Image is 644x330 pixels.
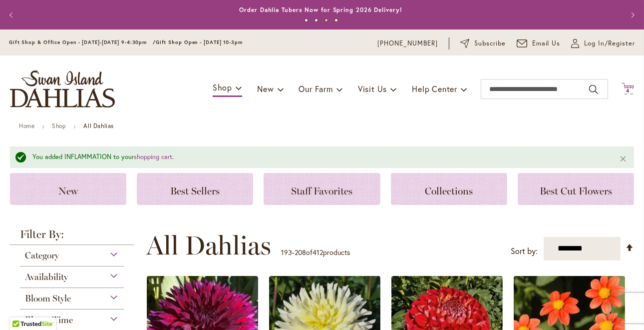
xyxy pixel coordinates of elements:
span: Availability [25,271,68,282]
strong: Filter By: [10,229,134,245]
span: Staff Favorites [292,185,353,197]
span: New [58,185,78,197]
p: - of products [281,244,350,260]
span: Bloom Time [25,314,73,325]
a: store logo [10,70,115,107]
span: All Dahlias [146,230,271,260]
a: New [10,173,126,205]
a: Shop [52,122,66,129]
button: 4 of 4 [334,18,338,22]
button: Previous [2,5,22,25]
span: 193 [281,247,292,257]
span: 208 [295,247,306,257]
span: 412 [313,247,323,257]
span: Log In/Register [584,38,635,48]
a: Best Sellers [137,173,253,205]
span: Help Center [412,83,457,94]
button: 3 of 4 [324,18,328,22]
span: Our Farm [299,83,332,94]
a: [PHONE_NUMBER] [377,38,438,48]
span: Gift Shop Open - [DATE] 10-3pm [156,39,243,45]
a: Log In/Register [571,38,635,48]
span: Visit Us [358,83,387,94]
div: You added INFLAMMATION to your . [32,152,604,162]
span: Category [25,250,59,261]
span: 4 [626,87,630,94]
span: Best Sellers [170,185,220,197]
a: Collections [391,173,507,205]
span: Gift Shop & Office Open - [DATE]-[DATE] 9-4:30pm / [9,39,156,45]
button: 1 of 4 [305,18,308,22]
a: Staff Favorites [264,173,380,205]
iframe: Launch Accessibility Center [7,294,35,322]
a: shopping cart [134,152,172,161]
span: Best Cut Flowers [540,185,612,197]
span: New [257,83,274,94]
button: 4 [622,82,634,96]
button: Next [622,5,642,25]
a: Email Us [517,38,561,48]
a: Subscribe [460,38,506,48]
a: Order Dahlia Tubers Now for Spring 2026 Delivery! [239,6,402,13]
span: Collections [425,185,473,197]
button: 2 of 4 [315,18,318,22]
label: Sort by: [511,242,538,260]
span: Subscribe [474,38,506,48]
span: Bloom Style [25,293,71,304]
strong: All Dahlias [83,122,114,129]
span: Shop [213,82,232,92]
span: Email Us [532,38,561,48]
a: Home [19,122,34,129]
a: Best Cut Flowers [518,173,634,205]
